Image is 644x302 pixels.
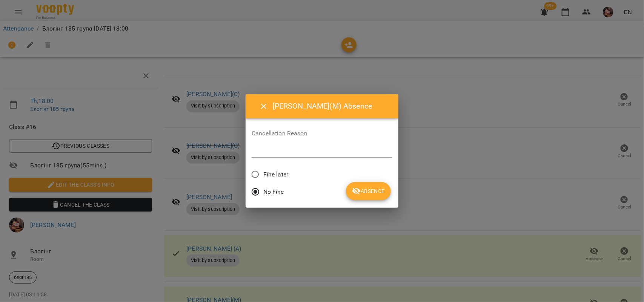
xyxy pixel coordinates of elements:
button: Close [255,97,273,115]
span: Fine later [263,170,288,179]
h6: [PERSON_NAME](М) Absence [273,100,389,112]
button: Absence [346,182,391,200]
label: Cancellation Reason [252,130,392,136]
span: Absence [352,187,385,196]
span: No Fine [263,187,284,196]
